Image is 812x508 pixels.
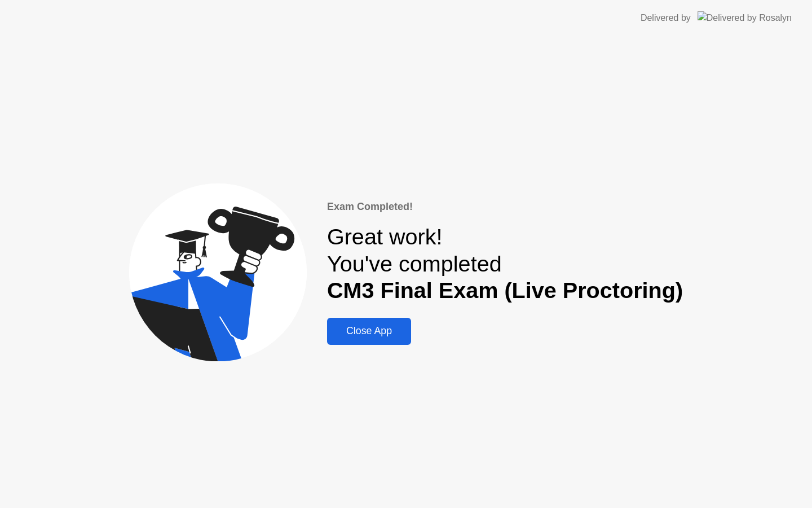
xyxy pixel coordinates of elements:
[327,224,683,304] div: Great work! You've completed
[327,318,411,345] button: Close App
[641,11,691,25] div: Delivered by
[698,11,792,24] img: Delivered by Rosalyn
[330,325,408,337] div: Close App
[327,199,683,214] div: Exam Completed!
[327,278,683,303] b: CM3 Final Exam (Live Proctoring)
